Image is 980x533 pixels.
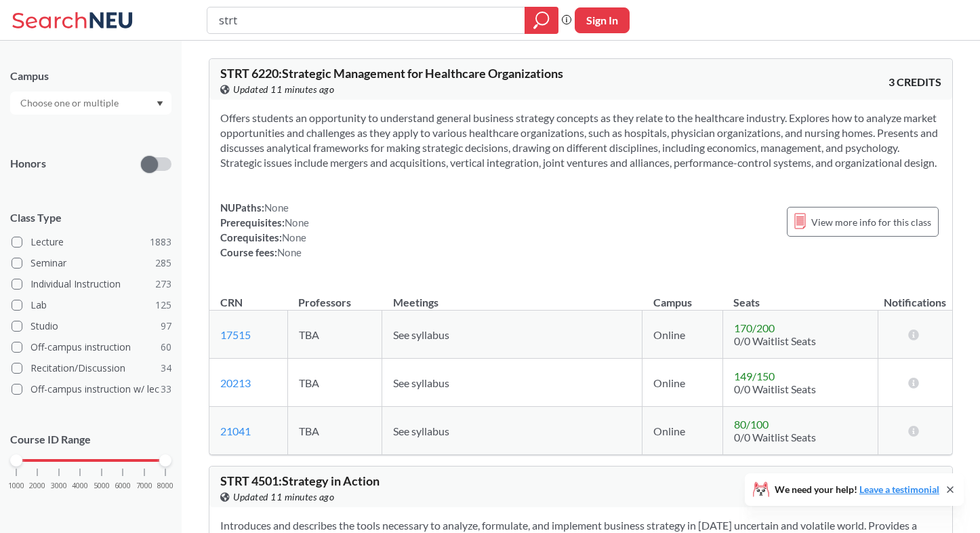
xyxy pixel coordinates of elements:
span: 7000 [136,482,152,490]
button: Sign In [575,7,630,33]
span: 8000 [157,482,173,490]
span: None [264,201,289,214]
span: Updated 11 minutes ago [233,490,334,505]
span: 5000 [94,482,110,490]
span: 6000 [115,482,131,490]
span: 33 [161,382,171,397]
span: See syllabus [393,376,449,389]
span: 0/0 Waitlist Seats [734,431,816,443]
span: 80 / 100 [734,418,769,431]
label: Lecture [12,233,171,251]
span: 1000 [8,482,24,490]
a: 17515 [220,328,251,341]
td: TBA [287,407,382,455]
div: magnifying glass [525,7,558,34]
input: Class, professor, course number, "phrase" [218,9,515,32]
td: Online [642,359,723,407]
th: Professors [287,281,382,311]
span: Updated 11 minutes ago [233,82,334,97]
span: 3000 [51,482,67,490]
span: 170 / 200 [734,321,775,334]
svg: Dropdown arrow [157,101,163,106]
td: Online [642,311,723,359]
th: Notifications [878,281,952,311]
span: 97 [161,319,171,334]
div: Dropdown arrow [10,92,171,115]
p: Course ID Range [10,432,171,448]
div: Campus [10,68,171,83]
svg: magnifying glass [533,11,550,30]
span: See syllabus [393,328,449,341]
span: None [282,231,306,243]
label: Off-campus instruction [12,338,171,356]
span: None [285,216,309,229]
span: 34 [161,361,171,376]
span: 285 [155,256,171,271]
div: NUPaths: Prerequisites: Corequisites: Course fees: [220,200,309,260]
span: STRT 6220 : Strategic Management for Healthcare Organizations [220,66,563,81]
span: See syllabus [393,425,449,437]
a: 20213 [220,376,251,389]
span: 2000 [29,482,45,490]
td: TBA [287,311,382,359]
span: 0/0 Waitlist Seats [734,334,816,347]
span: We need your help! [775,485,939,494]
th: Campus [642,281,723,311]
input: Choose one or multiple [14,95,127,111]
span: 1883 [150,235,171,250]
a: Leave a testimonial [859,483,939,495]
th: Seats [722,281,878,311]
span: 273 [155,277,171,292]
span: 60 [161,340,171,355]
label: Studio [12,317,171,335]
td: TBA [287,359,382,407]
span: 4000 [72,482,88,490]
label: Off-campus instruction w/ lec [12,380,171,398]
label: Recitation/Discussion [12,359,171,377]
span: 0/0 Waitlist Seats [734,382,816,395]
span: STRT 4501 : Strategy in Action [220,473,380,488]
span: Class Type [10,210,171,225]
label: Individual Instruction [12,275,171,293]
label: Lab [12,296,171,314]
a: 21041 [220,425,251,437]
div: CRN [220,295,243,310]
p: Honors [10,156,46,172]
section: Offers students an opportunity to understand general business strategy concepts as they relate to... [220,111,941,170]
td: Online [642,407,723,455]
span: View more info for this class [811,214,931,231]
span: 3 CREDITS [889,75,941,90]
span: 149 / 150 [734,370,775,382]
label: Seminar [12,254,171,272]
span: None [277,246,302,258]
th: Meetings [382,281,642,311]
span: 125 [155,298,171,313]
